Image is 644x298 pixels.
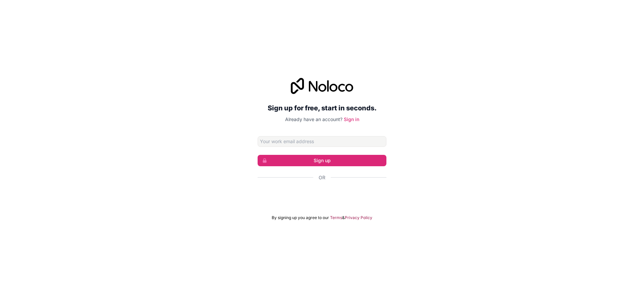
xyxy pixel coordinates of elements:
[330,215,342,220] a: Terms
[342,215,345,220] span: &
[258,102,386,114] h2: Sign up for free, start in seconds.
[272,215,329,220] span: By signing up you agree to our
[319,174,325,181] span: Or
[285,116,342,122] span: Already have an account?
[258,155,386,166] button: Sign up
[344,116,359,122] a: Sign in
[345,215,372,220] a: Privacy Policy
[258,136,386,147] input: Email address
